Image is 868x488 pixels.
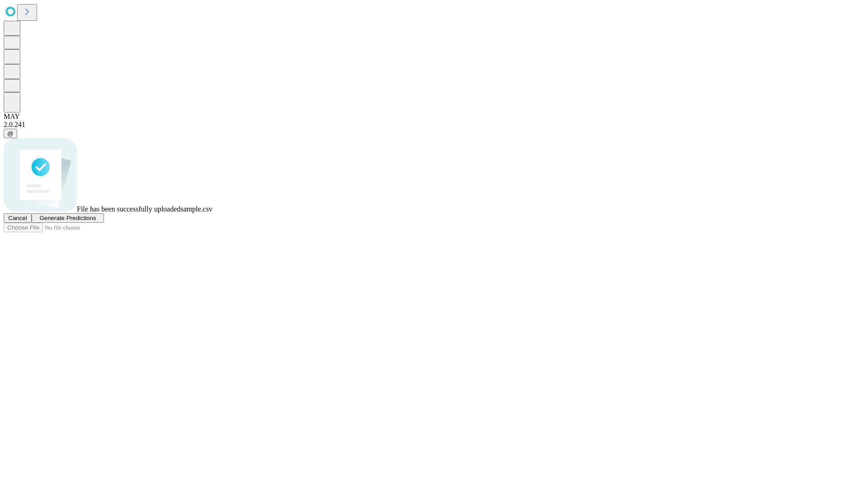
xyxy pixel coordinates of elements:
div: 2.0.241 [4,121,864,129]
button: Generate Predictions [32,213,104,223]
div: MAY [4,113,864,121]
button: @ [4,129,17,138]
span: @ [7,130,14,137]
span: sample.csv [180,205,212,213]
button: Cancel [4,213,32,223]
span: File has been successfully uploaded [77,205,180,213]
span: Generate Predictions [39,215,96,221]
span: Cancel [8,215,27,221]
